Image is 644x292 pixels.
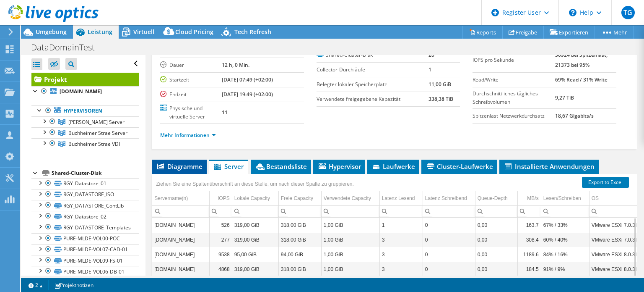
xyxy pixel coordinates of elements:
[478,193,508,203] div: Queue-Depth
[317,162,361,171] span: Hypervisor
[209,218,232,232] td: Column IOPS, Value 526
[428,95,453,103] b: 338,38 TiB
[517,191,541,206] td: MB/s Column
[222,76,273,83] b: [DATE] 07:49 (+02:00)
[278,205,321,217] td: Column Freie Capacity, Filter cell
[152,247,209,262] td: Column Servername(n), Value erg-esx-p01.mekra.net
[27,43,108,52] h1: DataDomainTest
[160,61,222,69] label: Dauer
[379,205,423,217] td: Column Latenz Lesend, Filter cell
[475,262,517,276] td: Column Queue-Depth, Value 0,00
[278,232,321,247] td: Column Freie Capacity, Value 318,00 GiB
[621,6,635,19] span: TG
[232,247,278,262] td: Column Lokale Capacity, Value 95,00 GiB
[278,191,321,206] td: Freie Capacity Column
[317,51,428,59] label: Shared-Cluster-Disk
[222,61,249,68] b: 12 h, 0 Min.
[317,80,428,89] label: Belegter lokaler Speicherplatz
[232,205,278,217] td: Column Lokale Capacity, Filter cell
[321,232,379,247] td: Column Verwendete Capacity, Value 1,00 GiB
[543,26,595,39] a: Exportieren
[278,247,321,262] td: Column Freie Capacity, Value 94,00 GiB
[278,218,321,232] td: Column Freie Capacity, Value 318,00 GiB
[569,9,576,16] svg: \n
[31,233,139,244] a: PURE-MLDE-VOL00-POC
[428,51,434,58] b: 20
[232,218,278,232] td: Column Lokale Capacity, Value 319,00 GiB
[31,127,139,138] a: Buchheimer Strae Server
[475,205,517,217] td: Column Queue-Depth, Filter cell
[517,262,541,276] td: Column MB/s, Value 184.5
[517,218,541,232] td: Column MB/s, Value 163.7
[31,244,139,255] a: PURE-MLDE-VOL07-CAD-01
[592,193,599,203] div: OS
[88,28,112,36] span: Leistung
[278,262,321,276] td: Column Freie Capacity, Value 318,00 GiB
[213,162,244,171] span: Server
[152,191,209,206] td: Servername(n) Column
[555,94,574,101] b: 9,27 TiB
[379,218,423,232] td: Column Latenz Lesend, Value 1
[379,191,423,206] td: Latenz Lesend Column
[462,26,503,39] a: Reports
[321,205,379,217] td: Column Verwendete Capacity, Filter cell
[475,218,517,232] td: Column Queue-Depth, Value 0,00
[423,218,475,232] td: Column Latenz Schreibend, Value 0
[160,90,222,99] label: Endzeit
[423,191,475,206] td: Latenz Schreibend Column
[582,177,629,188] a: Export to Excel
[321,262,379,276] td: Column Verwendete Capacity, Value 1,00 GiB
[473,76,555,84] label: Read/Write
[234,193,270,203] div: Lokale Capacity
[428,66,431,73] b: 1
[31,116,139,127] a: Ridgeway Server
[31,105,139,116] a: Hypervisoren
[379,247,423,262] td: Column Latenz Lesend, Value 3
[31,189,139,200] a: RGY_DATASTORE_ISO
[31,138,139,149] a: Buchheimer Strae VDI
[423,232,475,247] td: Column Latenz Schreibend, Value 0
[31,73,139,86] a: Projekt
[379,262,423,276] td: Column Latenz Lesend, Value 3
[517,247,541,262] td: Column MB/s, Value 1189.6
[371,162,415,171] span: Laufwerke
[428,81,451,88] b: 11,00 GiB
[475,232,517,247] td: Column Queue-Depth, Value 0,00
[321,191,379,206] td: Verwendete Capacity Column
[426,162,493,171] span: Cluster-Laufwerke
[222,91,273,98] b: [DATE] 19:49 (+02:00)
[232,232,278,247] td: Column Lokale Capacity, Value 319,00 GiB
[152,232,209,247] td: Column Servername(n), Value rgy-esx-p02.mekra.net
[517,205,541,217] td: Column MB/s, Filter cell
[152,218,209,232] td: Column Servername(n), Value rgy-esx-p03.mekra.net
[232,262,278,276] td: Column Lokale Capacity, Value 319,00 GiB
[209,205,232,217] td: Column IOPS, Filter cell
[473,112,555,120] label: Spitzenlast Netzwerkdurchsatz
[152,262,209,276] td: Column Servername(n), Value erg-esx-p03.mekra.net
[382,193,415,203] div: Latenz Lesend
[218,193,230,203] div: IOPS
[555,51,608,68] b: 30924 bei Spitzenlast, 21373 bei 95%
[209,262,232,276] td: Column IOPS, Value 4868
[209,247,232,262] td: Column IOPS, Value 9538
[541,262,589,276] td: Column Lesen/Schreiben, Value 91% / 9%
[160,104,222,121] label: Physische und virtuelle Server
[133,28,154,36] span: Virtuell
[152,205,209,217] td: Column Servername(n), Filter cell
[324,193,371,203] div: Verwendete Capacity
[160,132,216,139] a: Mehr Informationen
[154,193,188,203] div: Servername(n)
[541,232,589,247] td: Column Lesen/Schreiben, Value 60% / 40%
[31,200,139,211] a: RGY_DATASTORE_ContLib
[60,88,102,95] b: [DOMAIN_NAME]
[48,280,99,290] a: Projektnotizen
[321,247,379,262] td: Column Verwendete Capacity, Value 1,00 GiB
[156,162,203,171] span: Diagramme
[317,95,428,103] label: Verwendete freigegebene Kapazität
[321,218,379,232] td: Column Verwendete Capacity, Value 1,00 GiB
[68,129,127,137] span: Buchheimer Strae Server
[502,26,544,39] a: Freigabe
[31,255,139,266] a: PURE-MLDE-VOL09-FS-01
[281,193,313,203] div: Freie Capacity
[175,28,213,36] span: Cloud Pricing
